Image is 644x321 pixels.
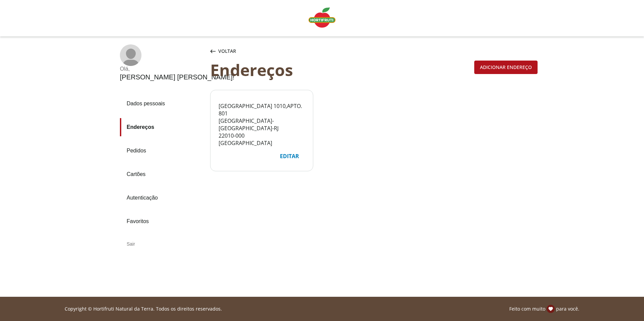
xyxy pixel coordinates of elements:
[219,102,272,110] span: [GEOGRAPHIC_DATA]
[274,124,279,132] span: RJ
[120,66,234,72] div: Olá ,
[474,63,538,70] a: Adicionar endereço
[120,95,205,113] a: Dados pessoais
[219,102,302,117] span: APTO. 801
[219,139,272,147] span: [GEOGRAPHIC_DATA]
[120,189,205,207] a: Autenticação
[474,61,538,74] button: Adicionar endereço
[120,118,205,136] a: Endereços
[120,142,205,160] a: Pedidos
[547,305,555,313] img: amor
[274,149,305,163] button: Editar
[272,117,274,124] span: -
[120,165,205,183] a: Cartões
[509,305,579,313] p: Feito com muito para você.
[275,150,304,163] div: Editar
[306,5,338,32] a: Logo
[273,102,286,110] span: 1010
[120,212,205,230] a: Favoritos
[210,61,472,79] div: Endereços
[272,124,274,132] span: -
[219,124,272,132] span: [GEOGRAPHIC_DATA]
[286,102,287,110] span: ,
[219,117,272,124] span: [GEOGRAPHIC_DATA]
[3,305,641,313] div: Linha de sessão
[309,7,335,28] img: Logo
[120,236,205,252] div: Sair
[218,48,236,55] span: Voltar
[219,132,245,139] span: 22010-000
[120,73,234,81] div: [PERSON_NAME] [PERSON_NAME] !
[209,44,237,58] button: Voltar
[475,61,537,74] div: Adicionar endereço
[65,306,222,312] p: Copyright © Hortifruti Natural da Terra. Todos os direitos reservados.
